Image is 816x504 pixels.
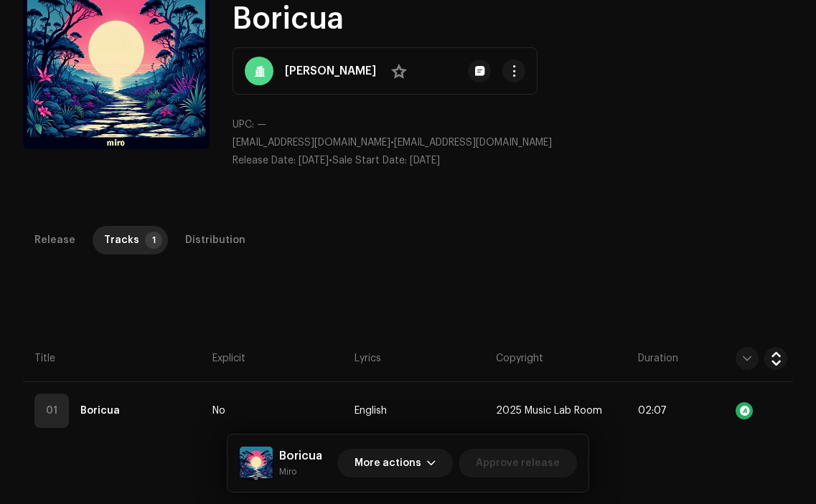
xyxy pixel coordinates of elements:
span: Explicit [212,351,245,366]
button: Approve release [459,449,577,477]
span: [DATE] [410,156,440,166]
h5: Boricua [279,447,322,465]
span: Lyrics [355,351,381,366]
span: Approve release [476,449,560,477]
span: • [233,156,332,166]
span: UPC: [233,120,254,130]
span: Sale Start Date: [332,156,407,166]
span: [EMAIL_ADDRESS][DOMAIN_NAME] [394,138,552,148]
span: Copyright [496,351,543,366]
span: English [355,406,387,417]
span: More actions [355,449,421,477]
p: • [233,135,793,151]
span: Release Date: [233,156,296,166]
span: 2025 Music Lab Room [496,406,602,417]
span: Duration [638,351,678,366]
span: — [257,120,266,130]
img: 598b6a97-9ec9-401d-b0c6-c7fb56cb0883 [239,446,273,480]
small: Boricua [279,465,322,479]
span: [DATE] [299,156,329,166]
span: No [212,406,225,417]
span: 02:07 [638,406,667,416]
button: More actions [337,449,453,477]
span: [EMAIL_ADDRESS][DOMAIN_NAME] [233,138,390,148]
strong: [PERSON_NAME] [285,62,376,80]
div: Distribution [185,226,245,255]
